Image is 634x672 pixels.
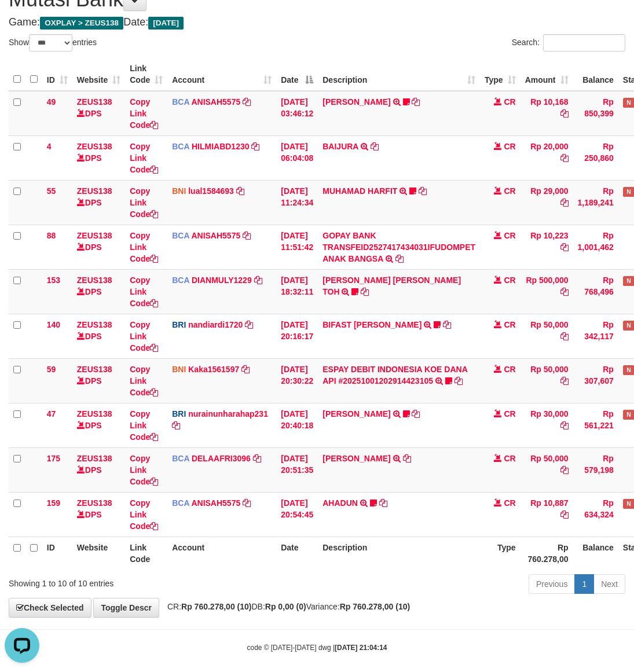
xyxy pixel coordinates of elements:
[247,644,387,652] small: code © [DATE]-[DATE] dwg |
[93,598,159,618] a: Toggle Descr
[188,320,243,329] a: nandiardi1720
[77,186,112,196] a: ZEUS138
[130,97,158,130] a: Copy Link Code
[72,225,125,269] td: DPS
[276,358,318,403] td: [DATE] 20:30:22
[521,403,573,447] td: Rp 30,000
[172,186,186,196] span: BNI
[521,180,573,225] td: Rp 29,000
[323,320,422,329] a: BIFAST [PERSON_NAME]
[77,142,112,151] a: ZEUS138
[521,135,573,180] td: Rp 20,000
[191,498,240,508] a: ANISAH5575
[276,180,318,225] td: [DATE] 11:24:34
[72,180,125,225] td: DPS
[172,276,189,285] span: BCA
[593,574,625,594] a: Next
[573,180,618,225] td: Rp 1,189,241
[504,409,515,418] span: CR
[560,421,569,430] a: Copy Rp 30,000 to clipboard
[47,231,56,240] span: 88
[9,598,91,618] a: Check Selected
[323,454,390,463] a: [PERSON_NAME]
[560,287,569,296] a: Copy Rp 500,000 to clipboard
[323,231,475,263] a: GOPAY BANK TRANSFEID2527417434031IFUDOMPET ANAK BANGSA
[172,231,189,240] span: BCA
[504,276,515,285] span: CR
[130,365,158,397] a: Copy Link Code
[504,97,515,107] span: CR
[47,276,60,285] span: 153
[245,320,253,329] a: Copy nandiardi1720 to clipboard
[9,17,625,28] h4: Game: Date:
[504,320,515,329] span: CR
[42,537,72,570] th: ID
[323,365,467,385] a: ESPAY DEBIT INDONESIA KOE DANA API #20251001202914423105
[323,498,358,508] a: AHADUN
[276,403,318,447] td: [DATE] 20:40:18
[276,537,318,570] th: Date
[276,314,318,358] td: [DATE] 20:16:17
[243,231,251,240] a: Copy ANISAH5575 to clipboard
[47,498,60,508] span: 159
[241,365,250,374] a: Copy Kaka1561597 to clipboard
[5,5,39,39] button: Open LiveChat chat widget
[512,34,625,52] label: Search:
[243,97,251,107] a: Copy ANISAH5575 to clipboard
[573,135,618,180] td: Rp 250,860
[172,142,189,151] span: BCA
[504,498,515,508] span: CR
[148,17,184,30] span: [DATE]
[9,573,255,589] div: Showing 1 to 10 of 10 entries
[77,97,112,107] a: ZEUS138
[130,276,158,308] a: Copy Link Code
[379,498,387,508] a: Copy AHADUN to clipboard
[29,34,72,52] select: Showentries
[77,454,112,463] a: ZEUS138
[335,644,387,652] strong: [DATE] 21:04:14
[47,409,56,418] span: 47
[560,376,569,385] a: Copy Rp 50,000 to clipboard
[172,498,189,508] span: BCA
[560,153,569,163] a: Copy Rp 20,000 to clipboard
[188,186,234,196] a: lual1584693
[191,231,240,240] a: ANISAH5575
[130,231,158,263] a: Copy Link Code
[573,91,618,136] td: Rp 850,399
[480,58,521,91] th: Type: activate to sort column ascending
[403,454,411,463] a: Copy RIDWAN SAPUT to clipboard
[130,320,158,352] a: Copy Link Code
[72,447,125,492] td: DPS
[395,254,404,263] a: Copy GOPAY BANK TRANSFEID2527417434031IFUDOMPET ANAK BANGSA to clipboard
[172,365,186,374] span: BNI
[560,332,569,341] a: Copy Rp 50,000 to clipboard
[276,492,318,537] td: [DATE] 20:54:45
[323,276,461,296] a: [PERSON_NAME] [PERSON_NAME] TOH
[254,276,262,285] a: Copy DIANMULY1229 to clipboard
[77,320,112,329] a: ZEUS138
[47,454,60,463] span: 175
[77,409,112,418] a: ZEUS138
[412,97,420,107] a: Copy INA PAUJANAH to clipboard
[323,97,390,107] a: [PERSON_NAME]
[412,409,420,418] a: Copy RISAL WAHYUDI to clipboard
[323,409,390,418] a: [PERSON_NAME]
[125,58,167,91] th: Link Code: activate to sort column ascending
[574,574,594,594] a: 1
[361,287,369,296] a: Copy CARINA OCTAVIA TOH to clipboard
[192,276,252,285] a: DIANMULY1229
[130,186,158,219] a: Copy Link Code
[47,365,56,374] span: 59
[560,243,569,252] a: Copy Rp 10,223 to clipboard
[72,492,125,537] td: DPS
[455,376,463,385] a: Copy ESPAY DEBIT INDONESIA KOE DANA API #20251001202914423105 to clipboard
[130,498,158,531] a: Copy Link Code
[504,142,515,151] span: CR
[72,537,125,570] th: Website
[521,269,573,314] td: Rp 500,000
[323,186,397,196] a: MUHAMAD HARFIT
[504,365,515,374] span: CR
[77,231,112,240] a: ZEUS138
[172,454,189,463] span: BCA
[573,537,618,570] th: Balance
